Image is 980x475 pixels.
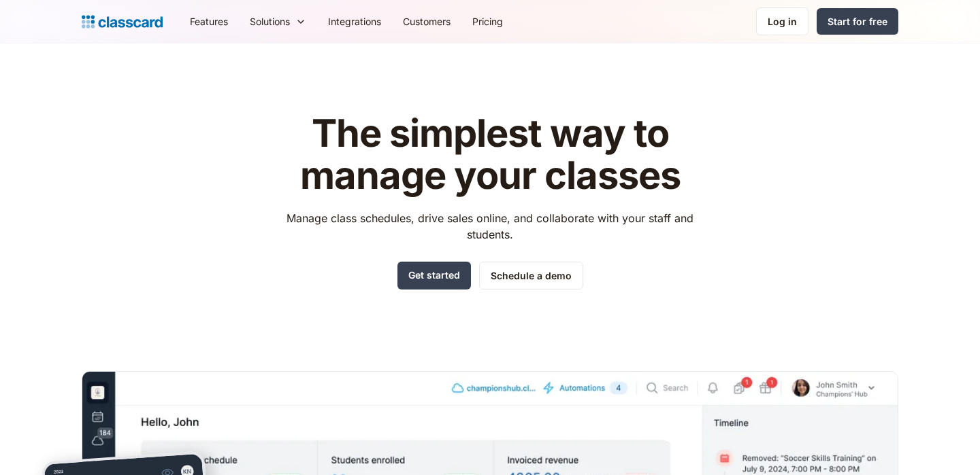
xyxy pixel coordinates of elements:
[756,7,808,35] a: Log in
[250,14,290,29] div: Solutions
[239,6,317,37] div: Solutions
[82,12,163,31] a: home
[817,8,898,35] a: Start for free
[461,6,514,37] a: Pricing
[392,6,461,37] a: Customers
[274,210,706,243] p: Manage class schedules, drive sales online, and collaborate with your staff and students.
[274,113,706,196] h1: The simplest way to manage your classes
[828,14,887,29] div: Start for free
[479,262,583,289] a: Schedule a demo
[179,6,239,37] a: Features
[397,262,471,289] a: Get started
[768,14,797,29] div: Log in
[317,6,392,37] a: Integrations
